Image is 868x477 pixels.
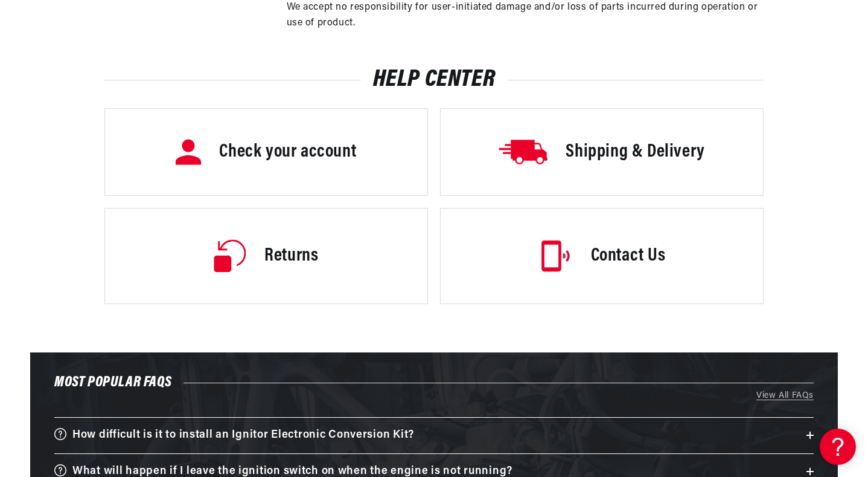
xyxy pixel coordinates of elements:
a: Check your account Check your account [104,108,428,196]
h3: Shipping & Delivery [566,140,704,165]
h3: How difficult is it to install an Ignitor Electronic Conversion Kit? [72,426,414,445]
a: Contact Us Contact Us [440,208,764,304]
h2: Help Center [104,70,764,90]
summary: How difficult is it to install an Ignitor Electronic Conversion Kit? [54,418,814,453]
img: Returns [214,239,246,273]
img: Contact Us [538,239,573,273]
img: Shipping & Delivery [499,140,547,164]
img: Check your account [176,139,201,165]
a: Shipping & Delivery Shipping & Delivery [440,108,764,196]
h3: Returns [264,244,318,269]
a: Returns Returns [104,208,428,304]
h3: Check your account [219,140,356,165]
a: View All FAQs [54,389,814,403]
h3: Contact Us [591,244,666,269]
span: Most Popular FAQs [54,375,171,390]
